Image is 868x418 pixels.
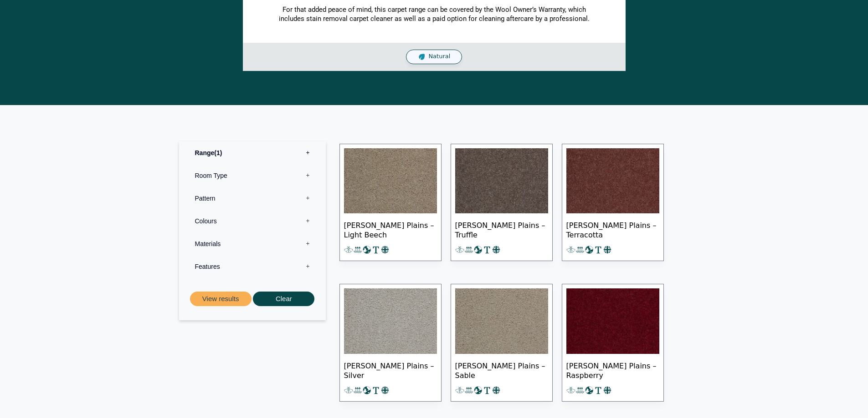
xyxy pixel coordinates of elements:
img: Tomkinson Plains Light Beach [344,148,437,214]
label: Range [186,141,319,164]
label: Room Type [186,164,319,187]
span: 1 [214,149,222,156]
span: [PERSON_NAME] Plains – Light Beech [344,213,437,245]
span: [PERSON_NAME] Plains – Sable [455,354,548,386]
a: [PERSON_NAME] Plains – Raspberry [562,284,664,402]
span: [PERSON_NAME] Plains – Silver [344,354,437,386]
span: [PERSON_NAME] Plains – Truffle [455,213,548,245]
img: Tomkinson Plains - Silver [344,288,437,354]
a: [PERSON_NAME] Plains – Light Beech [339,144,442,262]
img: Tomkinson Plains - Sable [455,288,548,354]
label: Features [186,255,319,278]
span: Natural [428,53,450,60]
label: Materials [186,232,319,255]
img: Tomkinson Plains - Raspberry [566,288,659,354]
label: Colours [186,210,319,232]
button: View results [190,292,252,307]
a: [PERSON_NAME] Plains – Truffle [451,144,553,262]
label: Pattern [186,187,319,210]
a: [PERSON_NAME] Plains – Sable [451,284,553,402]
a: [PERSON_NAME] Plains – Terracotta [562,144,664,262]
a: [PERSON_NAME] Plains – Silver [339,284,442,402]
span: [PERSON_NAME] Plains – Terracotta [566,213,659,245]
button: Clear [253,292,314,307]
img: Tomkinson Plains - Terracotta [566,148,659,214]
img: Tomkinson Plains - Truffle [455,148,548,214]
span: [PERSON_NAME] Plains – Raspberry [566,354,659,386]
p: For that added peace of mind, this carpet range can be covered by the Wool Owner’s Warranty, whic... [277,5,591,23]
